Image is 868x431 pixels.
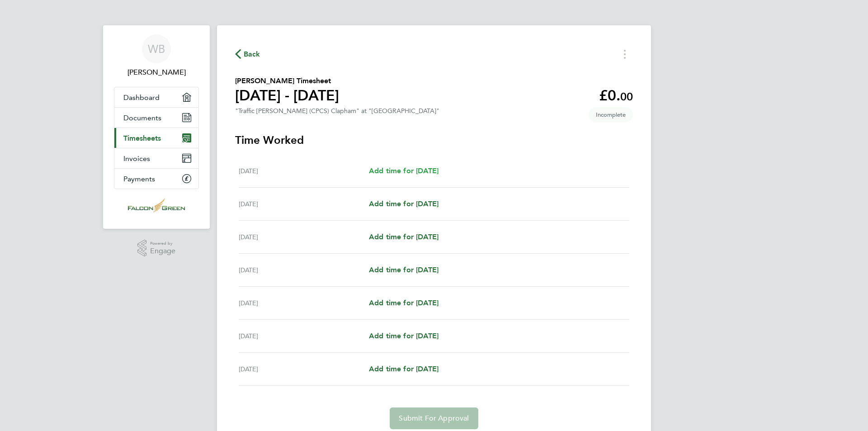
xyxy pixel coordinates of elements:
div: "Traffic [PERSON_NAME] (CPCS) Clapham" at "[GEOGRAPHIC_DATA]" [235,107,439,115]
a: Add time for [DATE] [369,298,439,308]
a: Payments [114,169,198,189]
h3: Time Worked [235,133,633,147]
div: [DATE] [239,364,369,374]
span: Powered by [150,240,175,247]
div: [DATE] [239,199,369,209]
a: Add time for [DATE] [369,331,439,341]
a: Add time for [DATE] [369,364,439,374]
a: WB[PERSON_NAME] [114,34,199,78]
span: Add time for [DATE] [369,199,439,208]
span: Dashboard [123,93,160,102]
span: Payments [123,175,155,183]
span: Documents [123,114,161,122]
div: [DATE] [239,298,369,308]
a: Invoices [114,148,198,168]
span: Invoices [123,154,150,163]
span: Back [244,49,260,60]
span: This timesheet is Incomplete. [589,107,633,122]
span: Timesheets [123,134,161,142]
button: Back [235,48,260,60]
div: [DATE] [239,265,369,275]
span: WB [148,43,165,55]
span: Add time for [DATE] [369,166,439,175]
h2: [PERSON_NAME] Timesheet [235,76,339,86]
span: Add time for [DATE] [369,265,439,274]
span: Winston Branker [114,67,199,78]
a: Add time for [DATE] [369,265,439,275]
span: Add time for [DATE] [369,298,439,307]
a: Go to home page [114,198,199,213]
app-decimal: £0. [599,87,633,104]
a: Documents [114,108,198,128]
div: [DATE] [239,232,369,242]
a: Timesheets [114,128,198,148]
img: falcongreen-logo-retina.png [128,198,185,213]
h1: [DATE] - [DATE] [235,86,339,104]
span: Engage [150,247,175,255]
a: Dashboard [114,87,198,107]
a: Add time for [DATE] [369,166,439,176]
nav: Main navigation [103,25,210,229]
span: Add time for [DATE] [369,365,439,373]
a: Add time for [DATE] [369,232,439,242]
div: [DATE] [239,166,369,176]
span: 00 [620,90,633,103]
span: Add time for [DATE] [369,232,439,241]
a: Add time for [DATE] [369,199,439,209]
span: Add time for [DATE] [369,332,439,340]
button: Timesheets Menu [617,47,633,61]
a: Powered byEngage [137,240,176,257]
div: [DATE] [239,331,369,341]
